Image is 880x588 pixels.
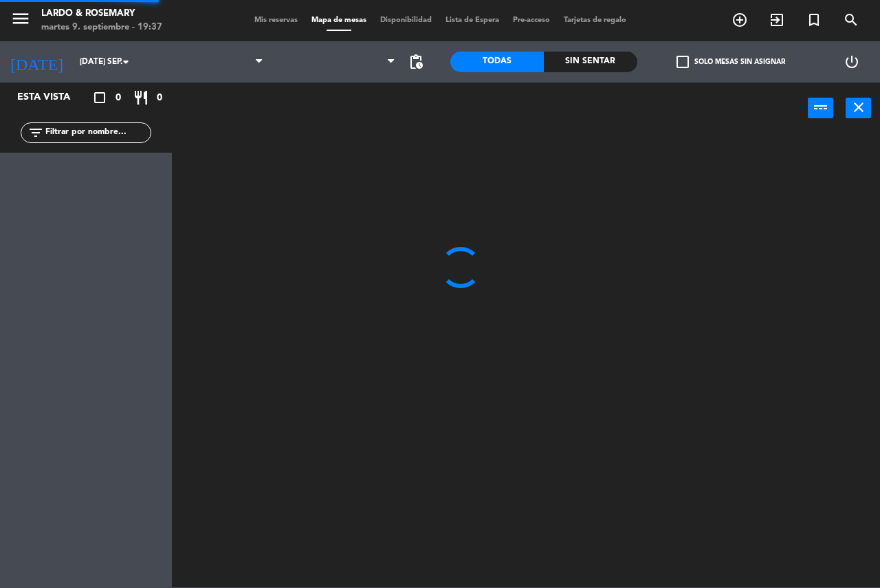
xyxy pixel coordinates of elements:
i: menu [10,8,31,29]
i: exit_to_app [769,12,785,28]
i: crop_square [91,89,108,106]
span: pending_actions [408,54,424,70]
input: Filtrar por nombre... [44,125,151,140]
i: arrow_drop_down [118,54,134,70]
span: 0 [157,90,162,106]
span: Mis reservas [247,17,305,24]
div: martes 9. septiembre - 19:37 [41,21,162,34]
div: Lardo & Rosemary [41,7,162,21]
i: search [843,12,859,28]
i: turned_in_not [806,12,822,28]
i: filter_list [27,124,44,141]
i: power_settings_new [844,54,860,70]
span: Lista de Espera [439,17,506,24]
span: Mapa de mesas [305,17,373,24]
span: check_box_outline_blank [676,56,689,68]
i: power_input [813,99,829,116]
button: close [846,98,871,118]
div: Todas [450,52,544,72]
button: menu [10,8,31,34]
button: power_input [808,98,833,118]
span: Tarjetas de regalo [557,17,633,24]
span: Pre-acceso [506,17,557,24]
div: Esta vista [7,89,99,106]
span: Disponibilidad [373,17,439,24]
i: close [850,99,867,116]
i: restaurant [133,89,149,106]
i: add_circle_outline [731,12,748,28]
div: Sin sentar [544,52,637,72]
span: 0 [115,90,121,106]
label: Solo mesas sin asignar [676,56,785,68]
